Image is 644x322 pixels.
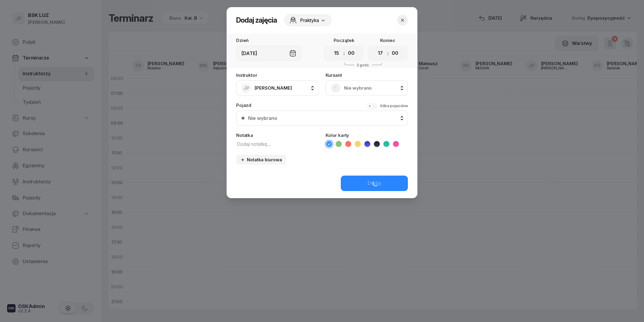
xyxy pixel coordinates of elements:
div: : [387,50,388,57]
span: [PERSON_NAME] [255,85,292,91]
div: Nie wybrano [248,116,277,121]
button: JP[PERSON_NAME] [236,80,318,96]
div: Notatka biurowa [240,157,282,162]
button: Kilka pojazdów [367,103,408,109]
span: JP [243,86,250,91]
button: Nie wybrano [236,110,408,126]
div: Kilka pojazdów [380,103,408,109]
span: Nie wybrano [344,84,402,92]
div: : [343,50,345,57]
span: Praktyka [300,17,319,24]
h2: Dodaj zajęcia [236,15,277,25]
button: Notatka biurowa [236,155,286,165]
